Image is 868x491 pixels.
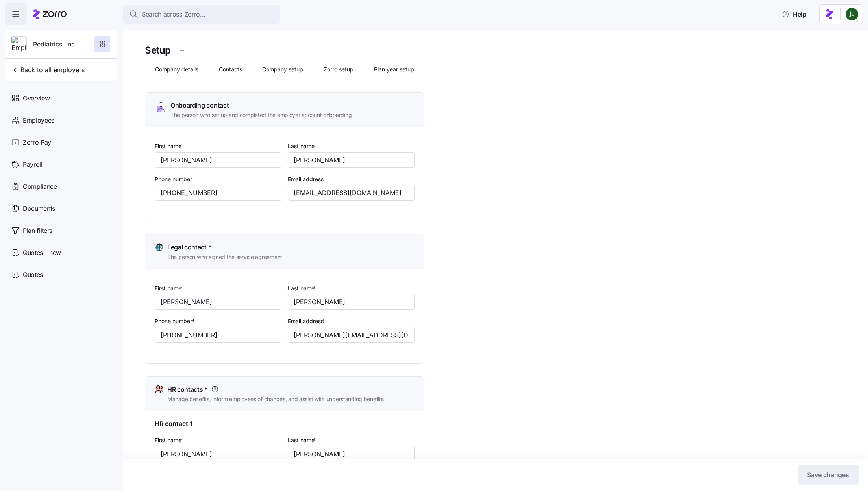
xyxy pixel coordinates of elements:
[288,294,415,310] input: Type last name
[5,219,117,242] a: Plan filters
[219,67,242,72] span: Contacts
[155,294,281,310] input: Type first name
[288,175,324,184] label: Email address
[170,100,229,110] span: Onboarding contact
[288,185,415,201] input: Type email address
[23,248,61,258] span: Quotes - new
[123,5,280,24] button: Search across Zorro...
[324,67,353,72] span: Zorro setup
[288,142,315,151] label: Last name
[23,204,55,214] span: Documents
[262,67,303,72] span: Company setup
[288,327,415,343] input: Type email address
[155,185,281,201] input: (212) 456-7890
[167,395,383,403] span: Manage benefits, inform employees of changes, and assist with understanding benefits
[288,152,415,168] input: Type last name
[5,197,117,219] a: Documents
[5,87,117,109] a: Overview
[155,419,192,429] span: HR contact 1
[167,385,208,394] span: HR contacts *
[5,264,117,286] a: Quotes
[288,284,317,293] label: Last name
[155,142,181,151] label: First name
[155,446,281,462] input: Type first name
[807,470,849,480] span: Save changes
[5,153,117,175] a: Payroll
[155,67,198,72] span: Company details
[846,8,858,20] img: d9b9d5af0451fe2f8c405234d2cf2198
[775,6,813,22] button: Help
[145,44,171,56] h1: Setup
[5,175,117,197] a: Compliance
[23,270,43,280] span: Quotes
[170,111,352,119] span: The person who set up and completed the employer account onboarding
[155,317,195,325] label: Phone number*
[155,284,184,293] label: First name
[288,436,317,445] label: Last name
[11,65,85,74] span: Back to all employers
[288,446,415,462] input: Type last name
[798,465,859,485] button: Save changes
[5,131,117,153] a: Zorro Pay
[155,327,281,343] input: (212) 456-7890
[33,39,77,49] span: Pediatrics, Inc.
[5,109,117,131] a: Employees
[155,175,192,184] label: Phone number
[782,9,807,19] span: Help
[142,9,205,19] span: Search across Zorro...
[23,160,43,169] span: Payroll
[23,93,50,103] span: Overview
[155,436,184,445] label: First name
[5,242,117,264] a: Quotes - new
[23,138,51,147] span: Zorro Pay
[167,253,282,261] span: The person who signed the service agreement
[155,152,281,168] input: Type first name
[23,182,57,192] span: Compliance
[288,317,326,325] label: Email address
[8,62,88,78] button: Back to all employers
[11,37,26,52] img: Employer logo
[167,242,211,252] span: Legal contact *
[23,226,52,236] span: Plan filters
[374,67,414,72] span: Plan year setup
[23,115,54,125] span: Employees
